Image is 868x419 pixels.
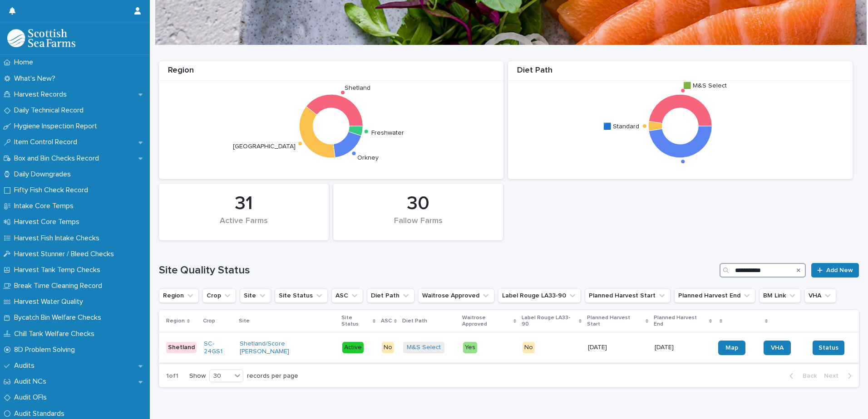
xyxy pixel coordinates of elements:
[159,66,503,81] div: Region
[349,192,488,215] div: 30
[357,155,379,161] text: Orkney
[239,316,250,326] p: Site
[371,129,404,136] text: Freshwater
[826,267,853,273] span: Add New
[674,288,755,303] button: Planned Harvest End
[159,264,716,277] h1: Site Quality Status
[381,316,392,326] p: ASC
[588,344,647,351] p: [DATE]
[189,372,206,380] p: Show
[159,288,199,303] button: Region
[654,313,706,330] p: Planned Harvest End
[240,288,271,303] button: Site
[10,361,42,370] p: Audits
[166,316,185,326] p: Region
[764,341,791,355] a: VHA
[275,288,328,303] button: Site Status
[159,332,859,363] tr: ShetlandSC-24GS1 Shetland/Score [PERSON_NAME] ActiveNoM&S Select YesNo[DATE][DATE]MapVHAStatus
[811,263,859,278] a: Add New
[367,288,414,303] button: Diet Path
[10,234,107,243] p: Harvest Fish Intake Checks
[10,74,63,83] p: What's New?
[233,143,296,150] text: [GEOGRAPHIC_DATA]
[759,288,801,303] button: BM Link
[10,218,87,226] p: Harvest Core Temps
[462,313,511,330] p: Waitrose Approved
[771,345,784,351] span: VHA
[174,216,313,235] div: Active Farms
[587,313,643,330] p: Planned Harvest Start
[210,371,232,381] div: 30
[10,330,102,338] p: Chill Tank Welfare Checks
[720,263,806,278] input: Search
[10,138,84,146] p: Item Control Record
[782,372,820,380] button: Back
[804,288,836,303] button: VHA
[10,266,108,274] p: Harvest Tank Temp Checks
[204,340,232,356] a: SC-24GS1
[10,186,95,195] p: Fifty Fish Check Record
[604,122,640,130] text: 🟦 Standard
[10,170,78,179] p: Daily Downgrades
[342,342,364,353] div: Active
[10,409,72,418] p: Audit Standards
[349,216,488,235] div: Fallow Farms
[463,342,477,353] div: Yes
[247,372,298,380] p: records per page
[10,282,109,290] p: Break Time Cleaning Record
[725,345,738,351] span: Map
[7,29,75,47] img: mMrefqRFQpe26GRNOUkG
[10,393,54,402] p: Audit OFIs
[10,297,90,306] p: Harvest Water Quality
[10,106,91,115] p: Daily Technical Record
[655,344,711,351] p: [DATE]
[174,192,313,215] div: 31
[10,90,74,99] p: Harvest Records
[402,316,427,326] p: Diet Path
[418,288,494,303] button: Waitrose Approved
[10,313,108,322] p: Bycatch Bin Welfare Checks
[203,316,215,326] p: Crop
[382,342,394,353] div: No
[820,372,859,380] button: Next
[331,288,363,303] button: ASC
[341,313,370,330] p: Site Status
[797,373,817,379] span: Back
[683,82,727,89] text: 🟩 M&S Select
[10,346,82,354] p: 8D Problem Solving
[498,288,581,303] button: Label Rouge LA33-90
[407,344,441,351] a: M&S Select
[10,122,104,131] p: Hygiene Inspection Report
[824,373,844,379] span: Next
[10,250,121,258] p: Harvest Stunner / Bleed Checks
[159,365,186,387] p: 1 of 1
[10,154,106,163] p: Box and Bin Checks Record
[508,66,853,81] div: Diet Path
[819,343,838,352] span: Status
[10,377,54,386] p: Audit NCs
[240,340,335,356] a: Shetland/Score [PERSON_NAME]
[166,342,197,353] div: Shetland
[718,341,745,355] a: Map
[813,341,844,355] button: Status
[10,202,81,210] p: Intake Core Temps
[10,58,40,67] p: Home
[523,342,535,353] div: No
[585,288,671,303] button: Planned Harvest Start
[202,288,236,303] button: Crop
[345,85,370,91] text: Shetland
[522,313,576,330] p: Label Rouge LA33-90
